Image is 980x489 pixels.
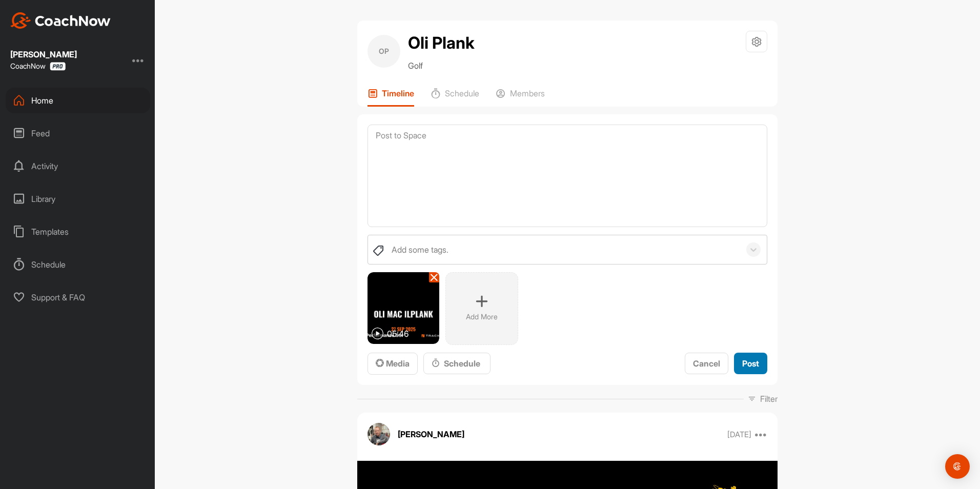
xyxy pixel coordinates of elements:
[432,357,482,370] div: Schedule
[445,88,479,98] p: Schedule
[742,358,759,369] span: Post
[367,272,439,344] div: thumbnailplay05:46
[466,312,498,322] p: Add More
[6,252,150,277] div: Schedule
[6,120,150,146] div: Feed
[372,328,383,339] img: play
[510,88,545,98] p: Members
[387,328,409,340] p: 05:46
[6,219,150,244] div: Templates
[727,430,751,440] p: [DATE]
[367,353,418,375] button: Media
[408,31,475,55] h2: Oli Plank
[6,153,150,179] div: Activity
[398,428,464,440] p: [PERSON_NAME]
[685,353,728,375] button: Cancel
[50,62,66,71] img: CoachNow Pro
[376,358,410,369] span: Media
[392,243,448,256] div: Add some tags.
[6,284,150,310] div: Support & FAQ
[10,62,66,71] div: CoachNow
[367,35,400,68] div: OP
[6,88,150,113] div: Home
[945,454,970,479] div: Open Intercom Messenger
[408,59,475,72] p: Golf
[367,423,390,445] img: avatar
[693,358,720,369] span: Cancel
[382,88,414,98] p: Timeline
[6,186,150,212] div: Library
[10,12,111,29] img: CoachNow
[734,353,767,375] button: Post
[367,272,439,344] img: thumbnail
[760,393,778,405] p: Filter
[10,50,77,58] div: [PERSON_NAME]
